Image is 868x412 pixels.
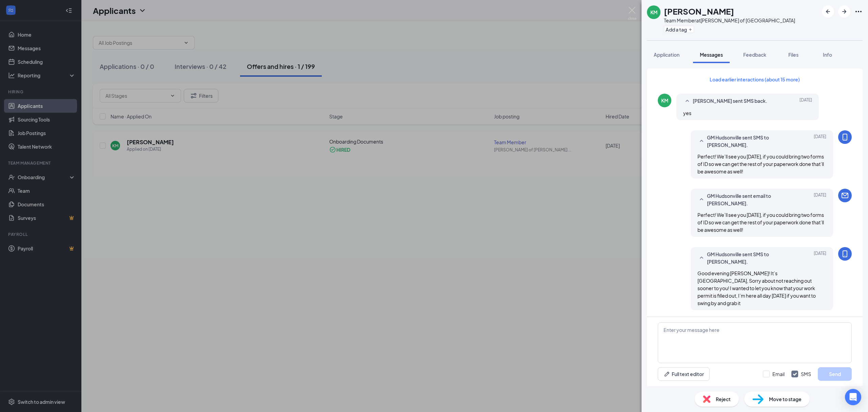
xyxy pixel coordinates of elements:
[716,395,731,403] span: Reject
[664,371,670,377] svg: Pen
[743,52,766,58] span: Feedback
[854,7,863,16] svg: Ellipses
[688,27,692,32] svg: Plus
[683,97,691,105] svg: SmallChevronUp
[769,395,802,403] span: Move to stage
[707,250,796,265] span: GM Hudsonville sent SMS to [PERSON_NAME].
[700,52,723,58] span: Messages
[697,254,706,262] svg: SmallChevronUp
[823,52,832,58] span: Info
[697,153,824,174] span: Perfect! We’ll see you [DATE], if you could bring two forms of ID so we can get the rest of your ...
[707,192,796,207] span: GM Hudsonville sent email to [PERSON_NAME].
[814,250,826,265] span: [DATE]
[841,250,849,258] svg: MobileSms
[707,134,796,149] span: GM Hudsonville sent SMS to [PERSON_NAME].
[664,17,795,24] div: Team Member at [PERSON_NAME] of [GEOGRAPHIC_DATA]
[845,389,861,405] div: Open Intercom Messenger
[664,26,694,33] button: PlusAdd a tag
[841,191,849,200] svg: Email
[664,5,734,17] h1: [PERSON_NAME]
[704,74,806,85] button: Load earlier interactions (about 15 more)
[693,97,767,105] span: [PERSON_NAME] sent SMS back.
[814,192,826,207] span: [DATE]
[683,110,691,116] span: yes
[658,367,710,381] button: Full text editorPen
[838,5,850,18] button: ArrowRight
[818,367,852,381] button: Send
[697,212,824,233] span: Perfect! We’ll see you [DATE], if you could bring two forms of ID so we can get the rest of your ...
[661,97,668,104] div: KM
[697,137,706,145] svg: SmallChevronUp
[841,133,849,141] svg: MobileSms
[814,134,826,149] span: [DATE]
[840,7,848,16] svg: ArrowRight
[697,270,816,306] span: Good evening [PERSON_NAME]! It’s [GEOGRAPHIC_DATA], Sorry about not reaching out sooner to you! I...
[824,7,832,16] svg: ArrowLeftNew
[697,195,706,204] svg: SmallChevronUp
[650,9,657,16] div: KM
[788,52,798,58] span: Files
[654,52,679,58] span: Application
[822,5,834,18] button: ArrowLeftNew
[800,97,812,105] span: [DATE]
